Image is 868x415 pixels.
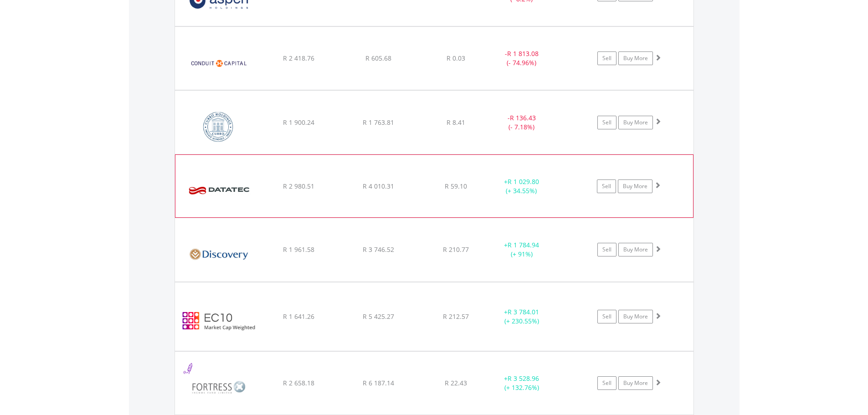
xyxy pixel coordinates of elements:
img: EC10.EC.EC10.png [180,294,258,348]
img: EQU.ZA.DTC.png [180,166,258,215]
a: Buy More [618,116,653,129]
div: - (- 74.96%) [488,49,556,67]
a: Buy More [618,51,653,65]
span: R 3 528.96 [508,374,539,383]
span: R 3 746.52 [363,245,394,254]
a: Buy More [618,179,652,193]
span: R 1 813.08 [507,49,539,58]
img: EQU.ZA.DSY.png [180,230,258,279]
img: EQU.ZA.COH.png [180,102,258,151]
div: - (- 7.18%) [488,113,556,132]
span: R 1 029.80 [508,177,539,186]
span: R 2 418.76 [283,54,314,62]
div: + (+ 34.55%) [487,177,555,195]
span: R 6 187.14 [363,379,394,387]
span: R 1 961.58 [283,245,314,254]
div: + (+ 132.76%) [488,374,556,392]
span: R 2 658.18 [283,379,314,387]
span: R 5 425.27 [363,312,394,321]
span: R 136.43 [510,113,536,122]
a: Buy More [618,310,653,323]
a: Sell [597,310,616,323]
img: EQU.ZA.FFB.png [180,363,258,412]
span: R 212.57 [443,312,469,321]
div: + (+ 91%) [488,241,556,259]
a: Sell [597,243,616,256]
a: Sell [597,376,616,390]
span: R 22.43 [445,379,467,387]
span: R 59.10 [445,182,467,190]
div: + (+ 230.55%) [488,307,556,326]
span: R 1 763.81 [363,118,394,127]
span: R 1 641.26 [283,312,314,321]
a: Sell [597,116,616,129]
a: Buy More [618,243,653,256]
span: R 1 900.24 [283,118,314,127]
span: R 4 010.31 [363,182,394,190]
a: Sell [597,179,616,193]
a: Buy More [618,376,653,390]
span: R 1 784.94 [508,241,539,249]
span: R 8.41 [447,118,465,127]
span: R 2 980.51 [283,182,314,190]
a: Sell [597,51,616,65]
span: R 210.77 [443,245,469,254]
span: R 605.68 [365,54,391,62]
span: R 0.03 [447,54,465,62]
span: R 3 784.01 [508,307,539,316]
img: EQU.ZA.CND.png [180,38,258,87]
